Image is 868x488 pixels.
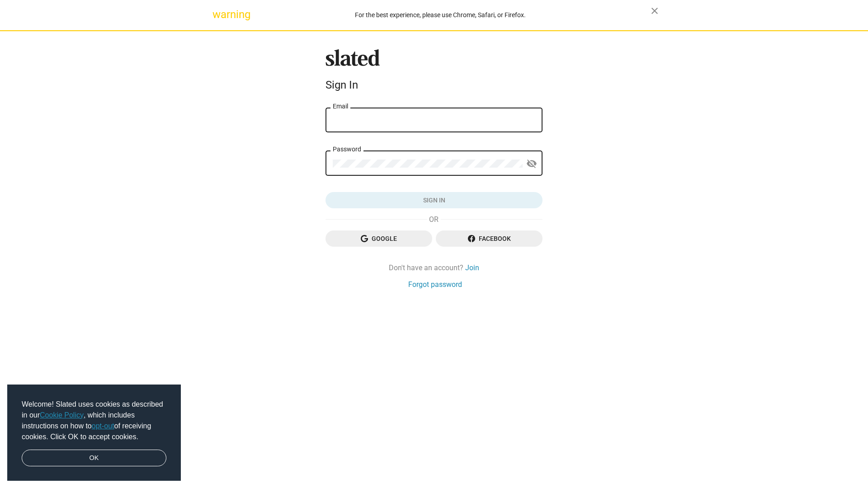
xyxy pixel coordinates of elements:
button: Facebook [436,230,542,247]
button: Show password [523,155,541,173]
a: opt-out [92,422,114,430]
div: Sign In [325,79,542,91]
mat-icon: warning [212,9,223,20]
span: Welcome! Slated uses cookies as described in our , which includes instructions on how to of recei... [22,399,166,442]
div: For the best experience, please use Chrome, Safari, or Firefox. [230,9,651,21]
div: cookieconsent [7,385,181,481]
mat-icon: close [649,5,660,16]
mat-icon: visibility_off [526,157,537,171]
a: Join [465,263,479,272]
span: Facebook [443,230,535,247]
a: dismiss cookie message [22,450,166,467]
a: Cookie Policy [40,411,84,419]
a: Forgot password [408,280,462,289]
div: Don't have an account? [325,263,542,272]
span: Google [333,230,425,247]
sl-branding: Sign In [325,49,542,95]
button: Google [325,230,432,247]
